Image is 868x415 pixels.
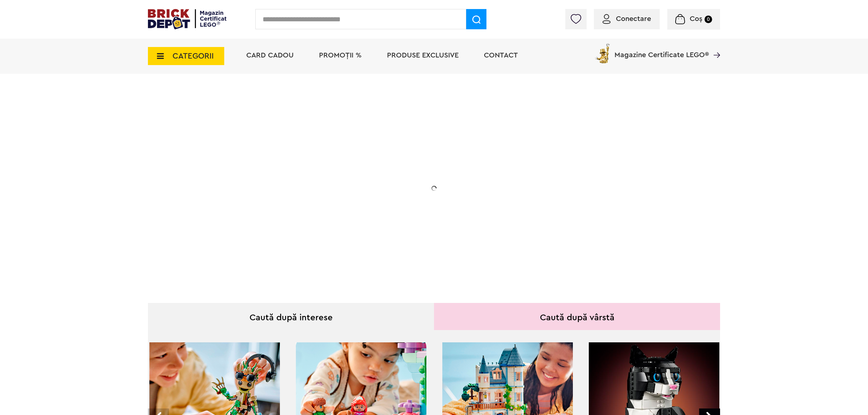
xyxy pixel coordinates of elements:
[199,179,344,209] h2: La două seturi LEGO de adulți achiziționate din selecție! În perioada 12 - [DATE]!
[199,226,344,235] div: Explorează
[603,15,651,22] a: Conectare
[690,15,702,22] span: Coș
[319,52,362,59] a: PROMOȚII %
[148,303,434,330] div: Caută după interese
[614,42,709,59] span: Magazine Certificate LEGO®
[709,42,720,49] a: Magazine Certificate LEGO®
[246,52,294,59] a: Card Cadou
[705,16,712,23] small: 0
[484,52,518,59] a: Contact
[434,303,720,330] div: Caută după vârstă
[387,52,459,59] a: Produse exclusive
[173,52,214,60] span: CATEGORII
[616,15,651,22] span: Conectare
[199,146,344,172] h1: 20% Reducere!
